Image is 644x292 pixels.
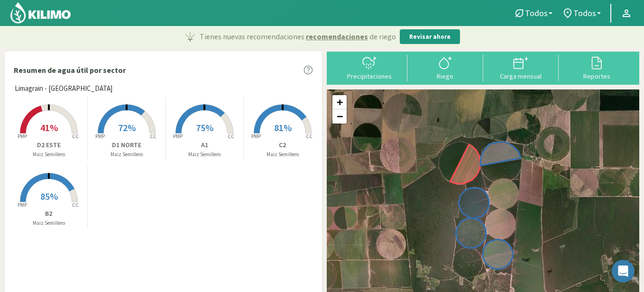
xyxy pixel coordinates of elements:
[72,133,79,140] tspan: CC
[15,83,112,94] span: Limagrain - [GEOGRAPHIC_DATA]
[228,133,234,140] tspan: CC
[40,190,58,202] span: 85%
[88,150,165,159] p: Maiz Semillero
[88,140,165,150] p: D1 NORTE
[332,109,347,124] a: Zoom out
[244,150,322,159] p: Maiz Semillero
[196,122,213,133] span: 75%
[118,122,136,133] span: 72%
[486,73,556,80] div: Carga mensual
[72,202,79,208] tspan: CC
[40,122,58,133] span: 41%
[10,219,87,227] p: Maiz Semillero
[409,32,451,42] p: Revisar ahora
[525,8,548,18] span: Todos
[369,31,396,42] span: de riego
[559,55,635,80] button: Reportes
[95,133,105,140] tspan: PMP
[483,55,559,80] button: Carga mensual
[10,150,87,159] p: Maiz Semillero
[10,140,87,150] p: D2 ESTE
[561,73,632,80] div: Reportes
[407,55,483,80] button: Riego
[400,29,460,44] button: Revisar ahora
[166,150,243,159] p: Maiz Semillero
[200,31,396,42] p: Tienes nuevas recomendaciones
[251,133,261,140] tspan: PMP
[9,1,72,24] img: Kilimo
[612,260,635,283] div: Open Intercom Messenger
[331,55,407,80] button: Precipitaciones
[410,73,480,80] div: Riego
[166,140,243,150] p: A1
[14,64,126,76] p: Resumen de agua útil por sector
[17,202,27,208] tspan: PMP
[573,8,596,18] span: Todos
[244,140,322,150] p: C2
[334,73,405,80] div: Precipitaciones
[274,122,292,133] span: 81%
[150,133,156,140] tspan: CC
[306,31,368,42] span: recomendaciones
[10,209,87,219] p: B2
[306,133,313,140] tspan: CC
[17,133,27,140] tspan: PMP
[332,95,347,109] a: Zoom in
[173,133,183,140] tspan: PMP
